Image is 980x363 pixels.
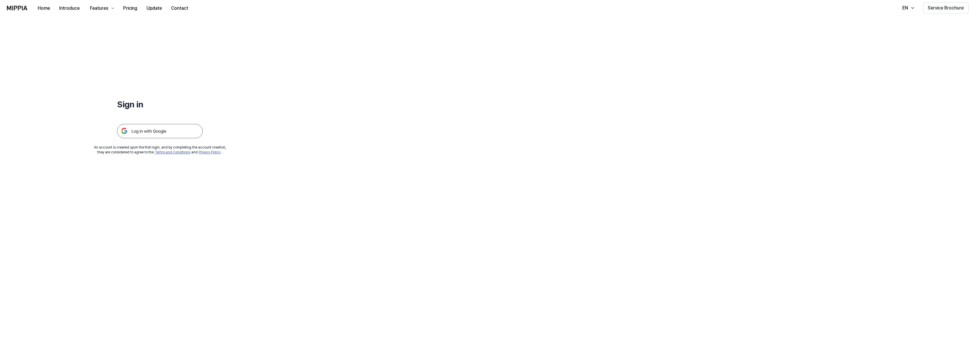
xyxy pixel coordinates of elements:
[142,0,166,16] a: Update
[7,6,27,10] img: logo
[923,2,969,14] button: Service Brochure
[55,3,84,14] button: Introduce
[199,150,220,154] a: Privacy Policy
[166,3,193,14] button: Contact
[117,98,203,110] h1: Sign in
[142,3,166,14] button: Update
[155,150,190,154] a: Terms and Conditions
[901,5,909,11] div: EN
[89,5,109,12] div: Features
[897,2,918,14] button: EN
[33,3,55,14] button: Home
[94,145,226,155] div: An account is created upon the first login, and by completing the account creation, they are cons...
[117,124,203,138] img: 구글 로그인 버튼
[84,3,119,14] button: Features
[119,3,142,14] button: Pricing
